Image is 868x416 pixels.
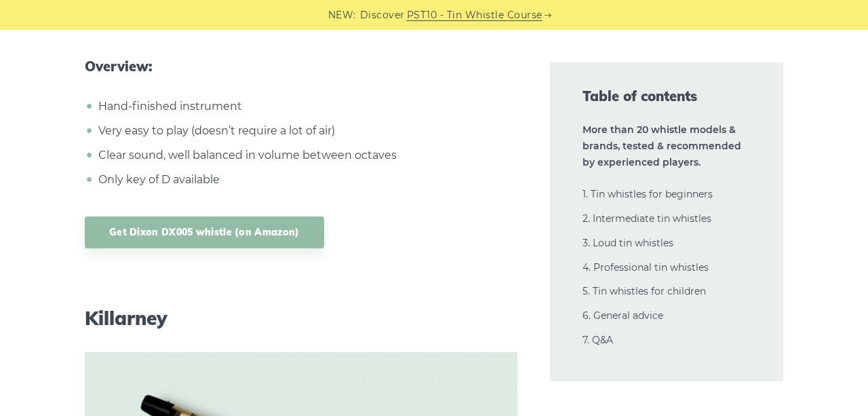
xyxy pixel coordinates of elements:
span: Discover [360,7,405,23]
li: Only key of D available [95,171,517,189]
li: Very easy to play (doesn’t require a lot of air) [95,122,517,140]
span: NEW: [328,7,356,23]
a: PST10 - Tin Whistle Course [407,7,542,23]
a: 5. Tin whistles for children [583,285,706,297]
span: Table of contents [583,87,751,106]
a: 6. General advice [583,309,663,322]
a: 1. Tin whistles for beginners [583,188,713,200]
span: Overview: [85,58,517,75]
li: Hand-finished instrument [95,98,517,115]
a: 4. Professional tin whistles [583,261,709,273]
a: Get Dixon DX005 whistle (on Amazon) [85,216,324,248]
h3: Killarney [85,307,517,330]
a: 3. Loud tin whistles [583,237,673,249]
a: 7. Q&A [583,334,613,346]
a: 2. Intermediate tin whistles [583,212,711,225]
li: Clear sound, well balanced in volume between octaves [95,147,517,164]
strong: More than 20 whistle models & brands, tested & recommended by experienced players. [583,124,741,168]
